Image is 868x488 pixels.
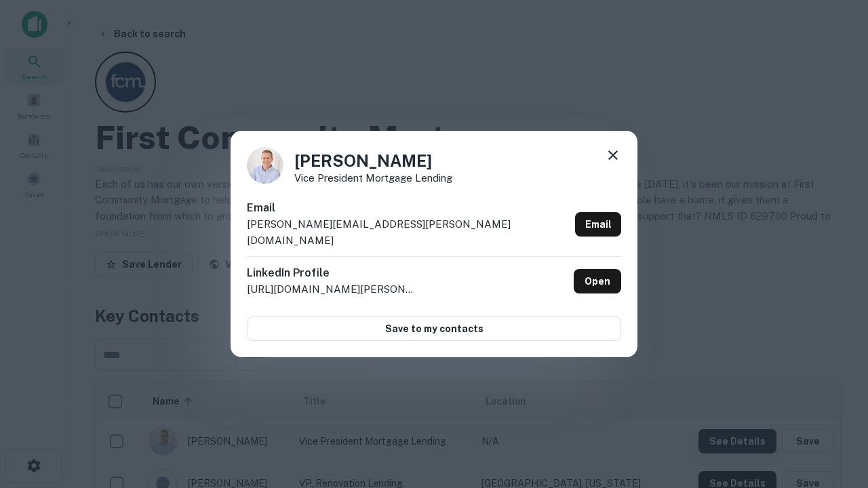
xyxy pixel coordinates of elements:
iframe: Chat Widget [800,336,868,401]
p: Vice President Mortgage Lending [294,173,452,183]
p: [URL][DOMAIN_NAME][PERSON_NAME] [247,281,416,298]
button: Save to my contacts [247,317,621,341]
a: Open [574,269,621,293]
p: [PERSON_NAME][EMAIL_ADDRESS][PERSON_NAME][DOMAIN_NAME] [247,216,570,248]
h6: Email [247,200,570,216]
a: Email [575,212,621,237]
img: 1520878720083 [247,147,283,184]
h4: [PERSON_NAME] [294,148,452,173]
h6: LinkedIn Profile [247,265,416,281]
